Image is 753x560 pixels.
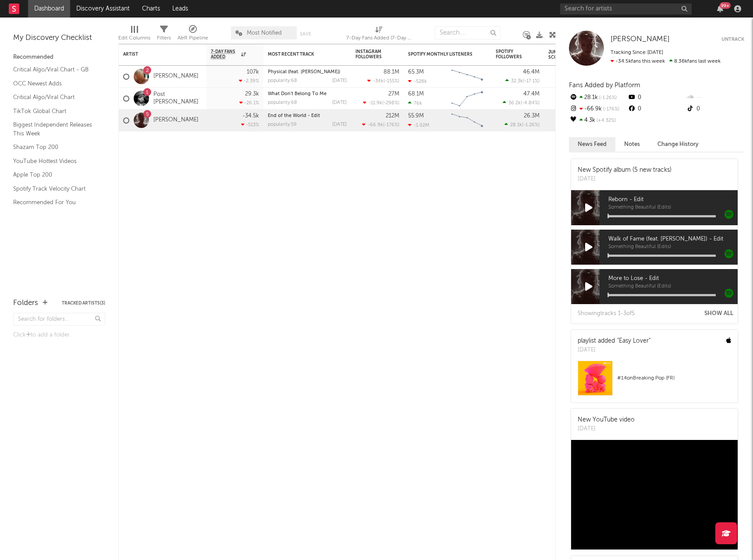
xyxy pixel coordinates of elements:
a: #14onBreaking Pop (FR) [571,361,738,402]
div: 88.1M [384,69,399,75]
div: -26.1 % [239,100,259,106]
svg: Chart title [448,66,487,88]
div: Spotify Monthly Listeners [408,52,474,57]
div: 76k [408,100,422,106]
div: Showing track s 1- 3 of 5 [578,308,635,319]
span: 36.2k [508,101,521,106]
div: [DATE] [332,122,347,127]
a: Physical (feat. [PERSON_NAME]) [268,70,340,74]
div: Physical (feat. Troye Sivan) [268,70,347,74]
span: -155 % [385,79,398,84]
div: Jump Score [548,50,570,60]
div: 7-Day Fans Added (7-Day Fans Added) [346,22,412,47]
div: Most Recent Track [268,52,334,57]
div: End of the World - Edit [268,113,347,118]
input: Search... [435,26,501,39]
button: Show All [704,311,733,316]
svg: Chart title [448,110,487,131]
div: ( ) [504,122,540,128]
span: Tracking Since: [DATE] [611,50,663,55]
span: -66.9k [368,123,383,128]
span: More to Lose - Edit [608,273,738,284]
div: -- [686,92,744,103]
div: New Spotify album (5 new tracks) [578,166,671,175]
div: 29.3k [245,91,259,97]
div: 68.1M [408,91,424,97]
a: TikTok Global Chart [13,106,96,116]
div: [DATE] [578,175,671,184]
a: Post [PERSON_NAME] [153,91,202,106]
a: Shazam Top 200 [13,142,96,152]
div: 66.2 [548,115,583,126]
div: popularity: 68 [268,100,297,105]
div: -66.9k [569,103,627,115]
button: Notes [615,137,649,152]
span: Reborn - Edit [608,195,738,205]
a: Critical Algo/Viral Chart [13,92,96,102]
div: 107k [247,69,259,75]
div: Folders [13,298,38,308]
div: 4.3k [569,115,627,126]
div: -34.5k [242,113,259,119]
div: 65.3M [408,69,424,75]
div: Edit Columns [118,33,150,43]
span: Most Notified [247,30,282,36]
div: ( ) [367,78,399,84]
span: -17.1 % [524,79,538,84]
span: -4.84 % [522,101,538,106]
div: [DATE] [332,78,347,83]
a: What Don't Belong To Me [268,92,327,96]
div: 28.1k [569,92,627,103]
span: Fans Added by Platform [569,82,640,89]
div: Filters [157,33,171,43]
div: A&R Pipeline [178,33,208,43]
div: -2.39 % [239,78,259,84]
a: Apple Top 200 [13,170,96,180]
span: +4.32 % [595,118,616,123]
div: 0 [627,92,686,103]
div: Edit Columns [118,22,150,47]
button: Change History [649,137,707,152]
div: -1.02M [408,122,429,128]
span: 32.3k [511,79,523,84]
div: 99 + [720,2,731,9]
button: News Feed [569,137,615,152]
a: Recommended For You [13,198,96,207]
div: 71.5 [548,71,583,82]
span: -11.9k [369,101,382,106]
button: Untrack [721,35,744,44]
span: -176 % [384,123,398,128]
div: 0 [686,103,744,115]
a: Biggest Independent Releases This Week [13,120,96,138]
div: 65.9 [548,93,583,104]
div: -513 % [241,122,259,128]
input: Search for folders... [13,313,105,326]
div: New YouTube video [578,415,635,425]
div: ( ) [362,122,399,128]
span: -1.26 % [598,96,617,100]
div: 0 [627,103,686,115]
span: [PERSON_NAME] [611,35,670,43]
div: 27M [388,91,399,97]
a: Spotify Track Velocity Chart [13,184,96,194]
div: playlist added [578,337,650,346]
span: Something Beautiful (Edits) [608,284,738,289]
div: Recommended [13,52,105,63]
button: Tracked Artists(3) [62,301,105,305]
div: A&R Pipeline [178,22,208,47]
div: Instagram Followers [355,49,386,60]
a: [PERSON_NAME] [153,73,199,80]
div: What Don't Belong To Me [268,92,347,96]
span: -176 % [602,107,619,112]
a: [PERSON_NAME] [153,117,199,124]
div: Click to add a folder. [13,330,105,340]
div: 212M [386,113,399,119]
div: 46.4M [523,69,540,75]
span: -1.26 % [523,123,538,128]
a: "Easy Lover" [617,338,650,344]
a: YouTube Hottest Videos [13,156,96,166]
div: ( ) [363,100,399,106]
input: Search for artists [560,4,692,14]
div: [DATE] [578,425,635,433]
div: [DATE] [332,100,347,105]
